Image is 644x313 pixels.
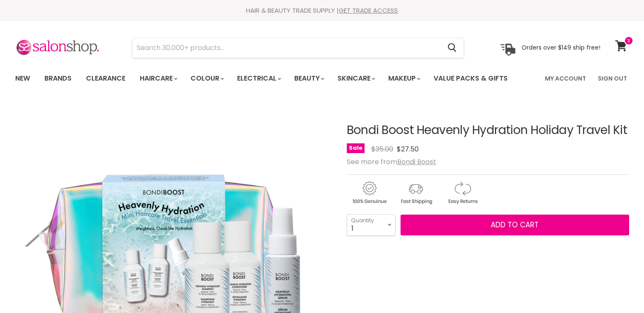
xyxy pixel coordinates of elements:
input: Search [133,38,441,58]
a: Sign Out [593,70,632,87]
ul: Main menu [9,66,527,91]
p: Orders over $149 ship free! [522,44,600,51]
a: Electrical [231,70,286,87]
div: HAIR & BEAUTY TRADE SUPPLY | [5,6,640,15]
span: Add to cart [491,220,539,230]
select: Quantity [347,214,395,235]
button: Add to cart [401,215,629,236]
span: $35.00 [371,144,393,154]
a: Value Packs & Gifts [427,70,514,87]
a: Bondi Boost [397,157,436,167]
a: Skincare [331,70,380,87]
a: My Account [540,70,591,87]
form: Product [132,38,464,58]
span: See more from [347,157,436,167]
span: $27.50 [397,144,419,154]
a: GET TRADE ACCESS [339,6,398,15]
a: Makeup [382,70,426,87]
img: genuine.gif [347,180,392,206]
a: Clearance [80,70,132,87]
nav: Main [5,66,640,91]
a: New [9,70,36,87]
img: returns.gif [440,180,485,206]
a: Brands [38,70,78,87]
span: Sale [347,143,365,153]
a: Haircare [133,70,182,87]
a: Beauty [288,70,329,87]
h1: Bondi Boost Heavenly Hydration Holiday Travel Kit [347,124,629,137]
img: shipping.gif [393,180,438,206]
button: Search [441,38,464,58]
a: Colour [184,70,229,87]
iframe: Gorgias live chat messenger [602,273,636,305]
